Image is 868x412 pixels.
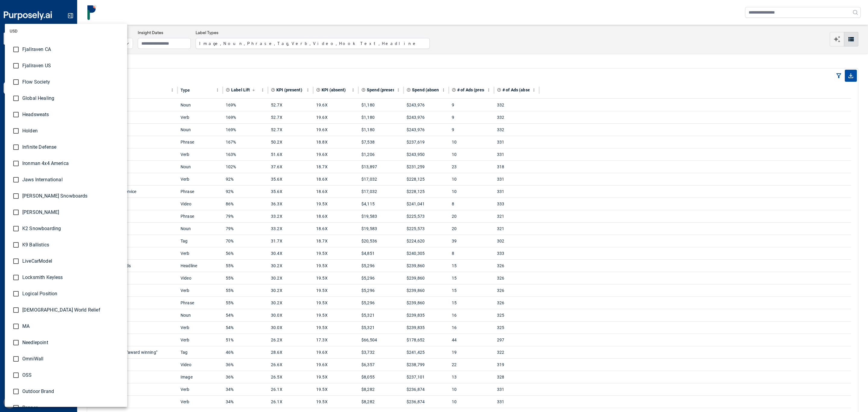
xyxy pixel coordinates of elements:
[22,144,122,151] span: Infinite Defense
[22,78,122,86] span: Flow Society
[22,192,122,200] span: [PERSON_NAME] Snowboards
[22,355,122,363] span: OmniWall
[5,24,127,38] li: USD
[22,176,122,183] span: Jaws International
[22,46,122,53] span: Fjallraven CA
[22,62,122,69] span: Fjallraven US
[22,95,122,102] span: Global Healing
[22,127,122,135] span: Holden
[22,225,122,232] span: K2 Snowboarding
[22,274,122,281] span: Locksmith Keyless
[22,404,122,411] span: Pepper
[22,160,122,167] span: Ironman 4x4 America
[22,209,122,216] span: [PERSON_NAME]
[22,388,122,395] span: Outdoor Brand
[22,306,122,314] span: [DEMOGRAPHIC_DATA] World Relief
[22,258,122,265] span: LiveCarModel
[22,111,122,118] span: Headsweats
[22,290,122,297] span: Logical Position
[22,372,122,379] span: OSS
[22,323,122,330] span: MA
[22,241,122,249] span: K9 Ballistics
[22,339,122,346] span: Needlepoint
